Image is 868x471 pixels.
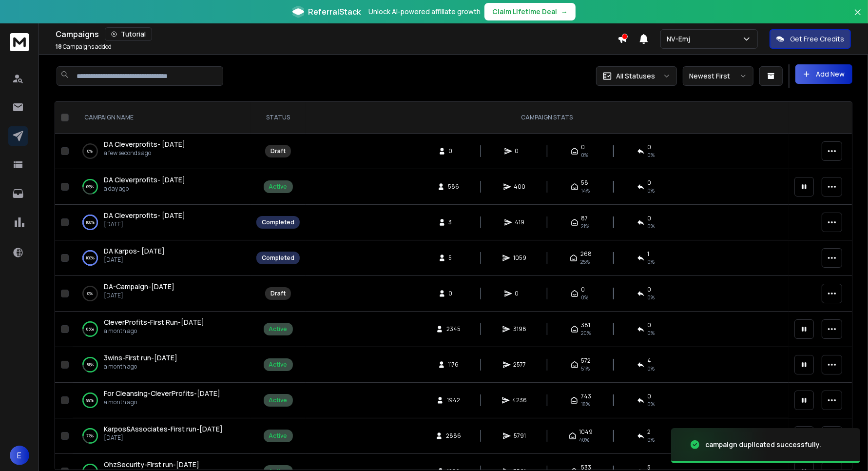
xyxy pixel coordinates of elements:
td: 69%DA Cleverprofits- [DATE]a day ago [73,169,251,205]
td: 85%CleverProfits-First Run-[DATE]a month ago [73,312,251,347]
span: DA Cleverprofits- [DATE] [104,211,185,220]
p: 100 % [86,217,95,227]
p: 0 % [88,289,93,298]
p: 69 % [87,182,94,192]
button: E [10,446,29,465]
div: Completed [262,254,294,262]
a: DA Cleverprofits- [DATE] [104,175,185,185]
a: DA Karpos- [DATE] [104,246,165,256]
p: [DATE] [104,292,174,299]
span: DA Cleverprofits- [DATE] [104,175,185,184]
td: 77%Karpos&Associates-First run-[DATE][DATE] [73,418,251,454]
span: 51 % [581,365,590,373]
p: 100 % [86,253,95,263]
button: Claim Lifetime Deal→ [484,3,576,20]
span: 87 [581,215,588,222]
span: 58 [581,179,589,187]
p: a month ago [104,363,177,371]
p: Get Free Credits [790,34,844,44]
span: 14 % [581,187,590,195]
span: 1059 [513,254,526,262]
th: CAMPAIGN STATS [306,102,789,134]
button: Close banner [851,6,864,29]
span: 0 % [648,222,655,230]
span: 0 [515,290,525,297]
a: DA-Campaign-[DATE] [104,282,174,292]
span: 0% [648,151,655,159]
div: Completed [262,218,294,226]
span: 5 [449,254,459,262]
span: 586 [448,183,459,191]
th: STATUS [251,102,306,134]
span: 0 [449,290,459,297]
td: 0%DA Cleverprofits- [DATE]a few seconds ago [73,134,251,169]
span: 419 [515,218,525,226]
th: CAMPAIGN NAME [73,102,251,134]
span: 0 [515,147,525,155]
span: 2886 [446,432,461,440]
span: 0 [648,143,652,151]
span: → [561,7,568,17]
span: 0 % [648,365,655,373]
p: [DATE] [104,256,165,264]
p: All Statuses [616,71,655,81]
button: Add New [795,64,852,84]
span: 0% [581,151,589,159]
span: 743 [581,392,591,400]
div: Campaigns [56,27,617,41]
a: DA Cleverprofits- [DATE] [104,139,185,149]
span: 3wins-First run-[DATE] [104,353,177,362]
p: 81 % [87,360,94,370]
p: NV-Emj [667,34,694,44]
td: 100%DA Karpos- [DATE][DATE] [73,240,251,276]
div: Draft [270,290,286,297]
span: 0 % [648,436,655,444]
div: campaign duplicated successfully. [705,440,821,450]
td: 81%3wins-First run-[DATE]a month ago [73,347,251,383]
a: For Cleansing-CleverProfits-[DATE] [104,389,220,398]
a: 3wins-First run-[DATE] [104,353,177,363]
span: 2577 [514,361,526,369]
span: 4236 [513,396,527,404]
span: 268 [580,250,592,258]
p: 99 % [87,395,94,405]
button: Newest First [683,66,753,86]
span: 18 [56,42,62,51]
span: 5791 [514,432,526,440]
span: 0% [581,294,589,301]
span: 1049 [579,428,593,436]
span: 400 [514,183,526,191]
span: 0 [648,286,652,294]
a: OhzSecurity-First run-[DATE] [104,460,199,470]
div: Active [269,396,288,404]
span: 2345 [446,325,461,333]
span: 0 [648,321,652,329]
div: Draft [270,147,286,155]
p: 0 % [88,146,93,156]
a: CleverProfits-First Run-[DATE] [104,317,204,327]
span: 4 [648,357,652,365]
span: 0 [648,215,652,222]
span: 0 [581,143,585,151]
span: DA Karpos- [DATE] [104,246,165,255]
span: 1176 [448,361,459,369]
span: 0 % [648,258,655,266]
span: 1942 [447,396,460,404]
a: DA Cleverprofits- [DATE] [104,211,185,220]
p: [DATE] [104,434,223,442]
p: a day ago [104,185,185,193]
span: CleverProfits-First Run-[DATE] [104,317,204,327]
span: DA Cleverprofits- [DATE] [104,139,185,149]
span: 20 % [581,329,591,337]
span: 0% [648,294,655,301]
span: 3 [449,218,459,226]
p: a month ago [104,398,220,406]
p: 77 % [87,431,94,441]
span: 40 % [579,436,590,444]
td: 99%For Cleansing-CleverProfits-[DATE]a month ago [73,383,251,418]
p: a few seconds ago [104,149,185,157]
span: For Cleansing-CleverProfits-[DATE] [104,389,220,398]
